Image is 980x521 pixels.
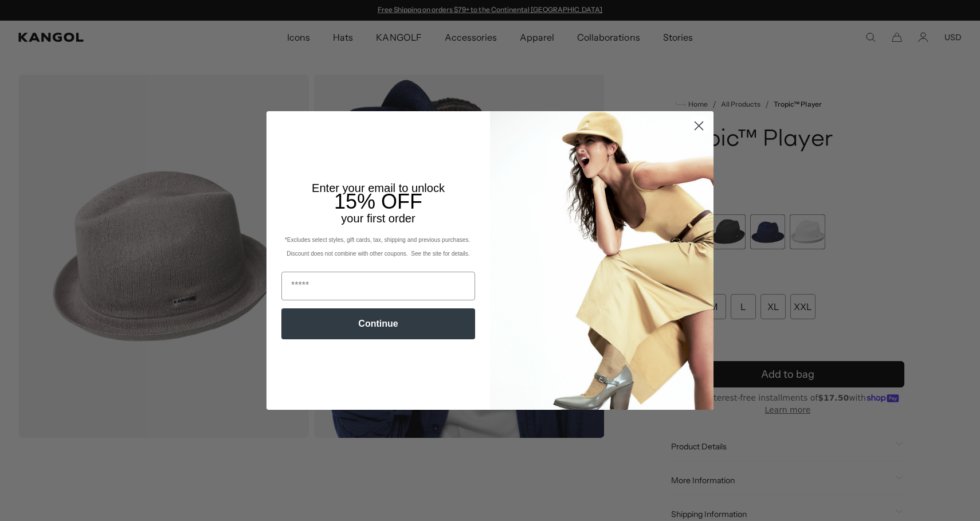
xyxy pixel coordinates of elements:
button: Close dialog [689,116,709,136]
span: Enter your email to unlock [312,182,445,194]
span: *Excludes select styles, gift cards, tax, shipping and previous purchases. Discount does not comb... [285,237,472,257]
img: 93be19ad-e773-4382-80b9-c9d740c9197f.jpeg [490,111,714,409]
input: Email [281,272,475,300]
span: 15% OFF [334,190,422,213]
button: Continue [281,308,475,339]
span: your first order [341,212,415,225]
